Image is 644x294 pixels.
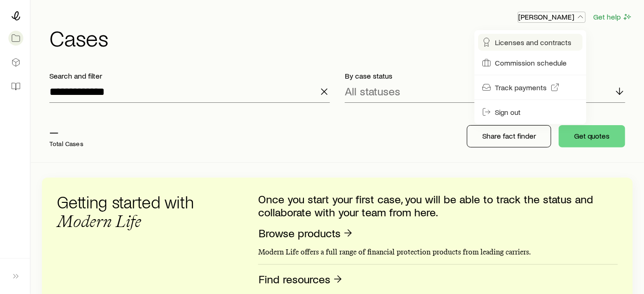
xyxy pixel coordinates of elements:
span: Commission schedule [495,58,567,67]
button: Get quotes [559,125,625,147]
button: Sign out [478,104,582,120]
span: Sign out [495,107,521,117]
p: Share fact finder [482,131,536,140]
button: Share fact finder [467,125,551,147]
button: Get help [593,12,633,22]
span: Licenses and contracts [495,38,571,47]
p: Modern Life offers a full range of financial protection products from leading carriers. [258,247,618,257]
a: Licenses and contracts [478,34,582,51]
p: Search and filter [49,71,330,80]
a: Commission schedule [478,54,582,71]
a: Track payments [478,79,582,96]
span: Modern Life [57,211,141,231]
p: By case status [345,71,625,80]
h3: Getting started with [57,193,206,231]
span: Track payments [495,83,547,92]
p: Total Cases [49,140,83,147]
a: Find resources [258,272,344,287]
h1: Cases [49,27,633,49]
button: [PERSON_NAME] [518,12,586,23]
p: [PERSON_NAME] [518,12,585,21]
p: Once you start your first case, you will be able to track the status and collaborate with your te... [258,193,618,219]
p: — [49,125,83,138]
a: Browse products [258,226,354,241]
p: All statuses [345,85,400,98]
